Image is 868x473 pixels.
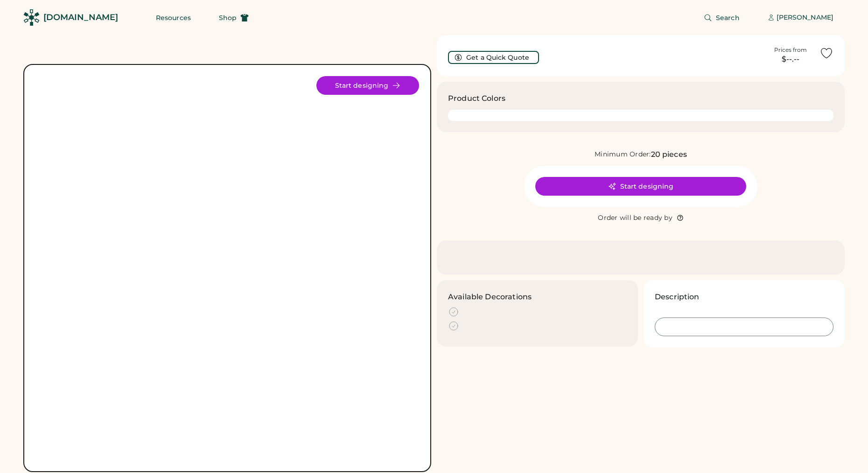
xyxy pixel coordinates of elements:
div: [DOMAIN_NAME] [43,12,118,23]
div: Minimum Order: [595,150,651,159]
button: Get a Quick Quote [448,51,539,64]
div: 20 pieces [651,149,687,160]
button: Start designing [316,76,419,95]
div: Order will be ready by [598,213,672,223]
div: $--.-- [767,54,814,65]
button: Search [693,8,751,27]
div: Prices from [774,46,807,54]
div: [PERSON_NAME] [777,13,833,22]
h3: Product Colors [448,93,505,104]
span: Shop [219,14,237,21]
h3: Description [655,291,700,303]
button: Shop [208,8,260,27]
span: Search [716,14,740,21]
button: Resources [145,8,202,27]
img: Rendered Logo - Screens [23,9,40,26]
button: Start designing [535,177,746,196]
h3: Available Decorations [448,291,532,303]
img: yH5BAEAAAAALAAAAAABAAEAAAIBRAA7 [35,76,419,460]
